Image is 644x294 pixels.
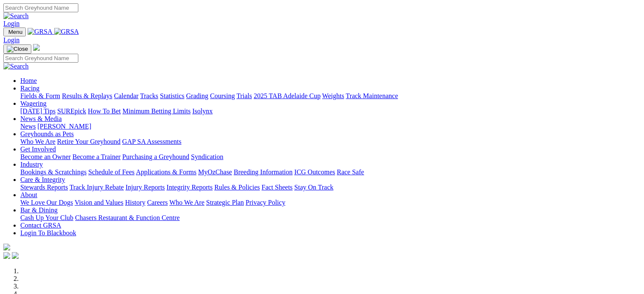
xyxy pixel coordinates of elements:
a: Login [3,20,19,27]
button: Toggle navigation [3,44,31,54]
a: Bar & Dining [20,206,58,214]
a: Careers [147,199,168,206]
a: News & Media [20,115,62,122]
a: Get Involved [20,146,56,153]
a: Home [20,77,37,84]
input: Search [3,54,78,63]
img: logo-grsa-white.png [3,244,10,250]
a: Bookings & Scratchings [20,168,86,176]
img: facebook.svg [3,252,10,259]
a: Syndication [191,153,223,160]
a: [PERSON_NAME] [37,123,91,130]
a: ICG Outcomes [294,168,335,176]
a: Grading [186,92,208,99]
a: Calendar [114,92,138,99]
img: GRSA [28,28,53,36]
a: SUREpick [57,107,86,115]
a: Isolynx [192,107,213,115]
img: logo-grsa-white.png [33,44,40,51]
a: Login [3,36,19,44]
a: Industry [20,161,43,168]
a: Become an Owner [20,153,71,160]
a: MyOzChase [198,168,232,176]
div: Get Involved [20,153,641,161]
a: Care & Integrity [20,176,65,183]
a: Injury Reports [125,184,165,191]
div: News & Media [20,123,641,130]
span: Menu [8,29,22,35]
a: Privacy Policy [246,199,285,206]
a: [DATE] Tips [20,107,55,115]
a: Wagering [20,100,47,107]
a: Schedule of Fees [88,168,134,176]
a: Rules & Policies [214,184,260,191]
a: Chasers Restaurant & Function Centre [75,214,180,221]
div: Bar & Dining [20,214,641,222]
a: How To Bet [88,107,121,115]
a: Fields & Form [20,92,60,99]
a: 2025 TAB Adelaide Cup [254,92,321,99]
a: Become a Trainer [72,153,121,160]
a: Fact Sheets [262,184,293,191]
img: Search [3,63,29,70]
a: Track Injury Rebate [69,184,124,191]
a: Stay On Track [294,184,333,191]
div: Wagering [20,107,641,115]
a: Results & Replays [62,92,112,99]
a: GAP SA Assessments [122,138,182,145]
button: Toggle navigation [3,27,26,36]
a: Who We Are [20,138,55,145]
input: Search [3,3,78,12]
a: Greyhounds as Pets [20,130,74,137]
div: Industry [20,168,641,176]
a: Integrity Reports [166,184,213,191]
a: Trials [236,92,252,99]
a: Who We Are [169,199,205,206]
div: Racing [20,92,641,100]
a: History [125,199,145,206]
a: Retire Your Greyhound [57,138,121,145]
a: Track Maintenance [346,92,398,99]
a: Coursing [210,92,235,99]
img: GRSA [54,28,79,36]
a: News [20,123,36,130]
a: Vision and Values [75,199,123,206]
a: Racing [20,85,39,92]
a: Race Safe [337,168,364,176]
a: Breeding Information [234,168,293,176]
a: Statistics [160,92,185,99]
div: Greyhounds as Pets [20,138,641,146]
a: Stewards Reports [20,184,68,191]
img: Close [7,46,28,52]
a: Login To Blackbook [20,229,76,236]
a: Tracks [140,92,158,99]
a: Weights [322,92,344,99]
a: Purchasing a Greyhound [122,153,189,160]
img: Search [3,12,29,20]
a: Minimum Betting Limits [122,107,191,115]
a: Contact GRSA [20,222,61,229]
a: Cash Up Your Club [20,214,73,221]
a: Applications & Forms [136,168,196,176]
a: About [20,191,37,198]
div: About [20,199,641,206]
img: twitter.svg [12,252,19,259]
a: Strategic Plan [206,199,244,206]
div: Care & Integrity [20,184,641,191]
a: We Love Our Dogs [20,199,73,206]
